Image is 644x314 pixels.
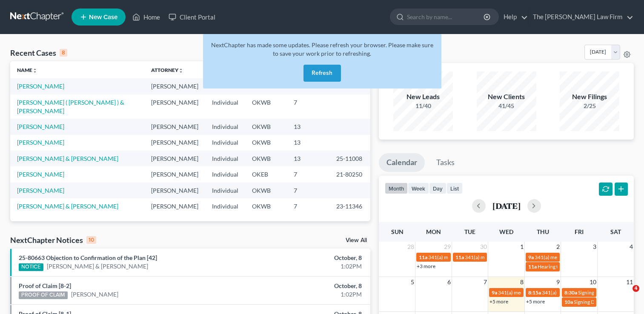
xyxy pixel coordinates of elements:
[144,78,205,94] td: [PERSON_NAME]
[17,203,118,210] a: [PERSON_NAME] & [PERSON_NAME]
[483,277,488,287] span: 7
[455,254,464,260] span: 11a
[253,254,362,262] div: October, 8
[245,183,287,198] td: OKWB
[528,289,541,296] span: 8:15a
[287,94,329,119] td: 7
[407,9,485,25] input: Search by name...
[205,166,245,182] td: Individual
[164,9,220,25] a: Client Portal
[10,235,96,245] div: NextChapter Notices
[144,135,205,151] td: [PERSON_NAME]
[477,102,536,110] div: 41/45
[287,135,329,151] td: 13
[144,166,205,182] td: [PERSON_NAME]
[443,242,452,252] span: 29
[589,277,597,287] span: 10
[408,183,429,194] button: week
[19,254,157,261] a: 25-80663 Objection to Confirmation of the Plan [42]
[205,119,245,134] td: Individual
[205,183,245,198] td: Individual
[86,236,96,244] div: 10
[519,242,524,252] span: 1
[89,14,117,20] span: New Case
[144,183,205,198] td: [PERSON_NAME]
[564,299,573,305] span: 10a
[245,94,287,119] td: OKWB
[419,254,427,260] span: 11a
[303,65,341,82] button: Refresh
[615,285,635,305] iframe: Intercom live chat
[465,254,547,260] span: 341(a) meeting for [PERSON_NAME]
[19,291,68,299] div: PROOF OF CLAIM
[287,151,329,166] td: 13
[560,92,619,102] div: New Filings
[178,68,183,73] i: unfold_more
[71,290,118,299] a: [PERSON_NAME]
[287,198,329,214] td: 7
[151,67,183,73] a: Attorneyunfold_more
[417,263,435,269] a: +3 more
[555,242,561,252] span: 2
[379,153,425,172] a: Calendar
[128,9,164,25] a: Home
[287,183,329,198] td: 7
[17,171,64,178] a: [PERSON_NAME]
[528,263,537,270] span: 11a
[211,41,433,57] span: NextChapter has made some updates. Please refresh your browser. Please make sure to save your wor...
[429,183,447,194] button: day
[32,68,37,73] i: unfold_more
[245,151,287,166] td: OKWB
[60,49,67,57] div: 8
[144,151,205,166] td: [PERSON_NAME]
[144,119,205,134] td: [PERSON_NAME]
[17,139,64,146] a: [PERSON_NAME]
[560,102,619,110] div: 2/25
[529,9,633,25] a: The [PERSON_NAME] Law Firm
[17,123,64,130] a: [PERSON_NAME]
[519,277,524,287] span: 8
[391,228,404,235] span: Sun
[287,166,329,182] td: 7
[245,166,287,182] td: OKEB
[17,99,124,114] a: [PERSON_NAME] ( [PERSON_NAME] ) & [PERSON_NAME]
[329,198,370,214] td: 23-11346
[144,94,205,119] td: [PERSON_NAME]
[406,242,415,252] span: 28
[625,277,634,287] span: 11
[253,290,362,299] div: 1:02PM
[499,9,528,25] a: Help
[428,254,510,260] span: 341(a) meeting for [PERSON_NAME]
[329,151,370,166] td: 25-11008
[205,151,245,166] td: Individual
[477,92,536,102] div: New Clients
[538,263,604,270] span: Hearing for [PERSON_NAME]
[17,67,37,73] a: Nameunfold_more
[492,289,497,296] span: 9a
[17,155,118,162] a: [PERSON_NAME] & [PERSON_NAME]
[447,277,452,287] span: 6
[499,228,513,235] span: Wed
[19,282,71,289] a: Proof of Claim [8-2]
[492,201,521,210] h2: [DATE]
[287,119,329,134] td: 13
[205,198,245,214] td: Individual
[245,119,287,134] td: OKWB
[253,262,362,271] div: 1:02PM
[47,262,148,271] a: [PERSON_NAME] & [PERSON_NAME]
[17,187,64,194] a: [PERSON_NAME]
[575,228,584,235] span: Fri
[426,228,441,235] span: Mon
[393,92,453,102] div: New Leads
[385,183,408,194] button: month
[464,228,475,235] span: Tue
[144,198,205,214] td: [PERSON_NAME]
[205,135,245,151] td: Individual
[245,135,287,151] td: OKWB
[205,94,245,119] td: Individual
[489,298,508,305] a: +5 more
[479,242,488,252] span: 30
[346,237,367,243] a: View All
[633,285,639,292] span: 4
[17,83,64,90] a: [PERSON_NAME]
